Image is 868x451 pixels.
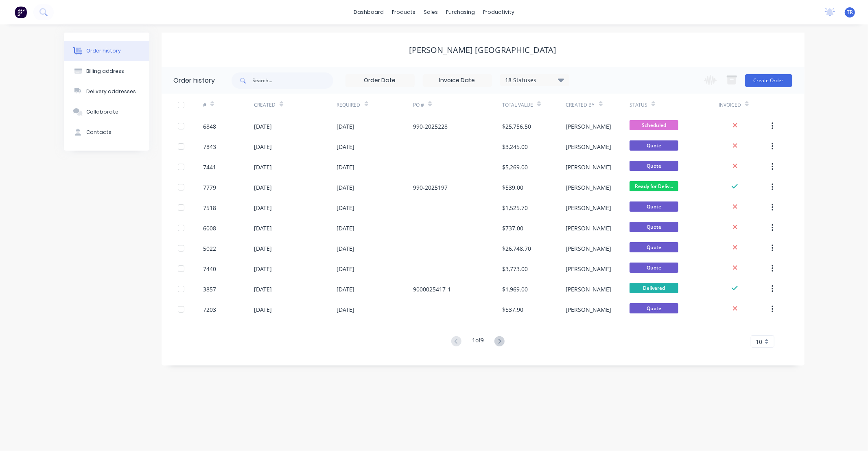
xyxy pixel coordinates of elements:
span: Scheduled [630,120,678,130]
div: Order history [174,76,215,85]
a: dashboard [350,6,388,18]
div: 7441 [203,163,216,171]
div: 7843 [203,142,216,151]
div: PO # [413,101,424,109]
div: [DATE] [254,204,272,212]
div: 5022 [203,244,216,253]
div: [DATE] [254,122,272,131]
span: 10 [756,337,763,346]
div: Created [254,101,275,109]
div: PO # [413,94,502,116]
div: $5,269.00 [502,163,528,171]
div: [PERSON_NAME] [566,142,612,151]
div: 7518 [203,204,216,212]
div: Status [630,101,647,109]
div: [PERSON_NAME] [566,163,612,171]
div: Contacts [86,129,112,136]
div: [DATE] [254,305,272,314]
button: Create Order [745,74,792,87]
div: [PERSON_NAME] [566,183,612,192]
span: Quote [630,161,678,171]
div: [DATE] [254,183,272,192]
div: sales [420,6,442,18]
div: Required [337,94,413,116]
button: Billing address [64,61,149,81]
div: Total Value [502,94,566,116]
span: Quote [630,140,678,151]
div: [PERSON_NAME] [566,305,612,314]
div: 9000025417-1 [413,285,451,293]
div: Delivery addresses [86,88,136,95]
div: [DATE] [337,163,355,171]
div: [DATE] [337,183,355,192]
div: # [203,101,206,109]
div: [PERSON_NAME] [566,122,612,131]
div: 3857 [203,285,216,293]
div: Collaborate [86,108,118,116]
div: Created By [566,101,595,109]
div: [DATE] [337,204,355,212]
span: Quote [630,263,678,273]
div: Created By [566,94,630,116]
div: Required [337,101,361,109]
div: Billing address [86,68,124,75]
div: Created [254,94,337,116]
img: Factory [15,6,27,18]
div: $26,748.70 [502,244,531,253]
span: Quote [630,303,678,313]
div: [DATE] [254,285,272,293]
div: $539.00 [502,183,523,192]
div: $1,969.00 [502,285,528,293]
div: [DATE] [337,285,355,293]
div: products [388,6,420,18]
div: [PERSON_NAME] [566,265,612,273]
div: Invoiced [719,94,770,116]
div: Total Value [502,101,533,109]
span: TR [847,9,853,16]
span: Ready for Deliv... [630,181,678,191]
div: [DATE] [254,163,272,171]
input: Search... [253,72,333,89]
input: Invoice Date [423,74,492,87]
div: Status [630,94,719,116]
div: 6008 [203,224,216,232]
div: 7440 [203,265,216,273]
div: [DATE] [337,265,355,273]
div: [DATE] [254,142,272,151]
button: Contacts [64,122,149,142]
div: [PERSON_NAME] [566,285,612,293]
span: Quote [630,242,678,252]
div: 7779 [203,183,216,192]
span: Quote [630,222,678,232]
div: 990-2025197 [413,183,448,192]
div: 6848 [203,122,216,131]
div: [DATE] [254,224,272,232]
div: [PERSON_NAME] [GEOGRAPHIC_DATA] [409,45,557,55]
div: 1 of 9 [472,336,484,348]
button: Order history [64,41,149,61]
div: # [203,94,254,116]
div: [PERSON_NAME] [566,244,612,253]
span: Quote [630,201,678,212]
div: $25,756.50 [502,122,531,131]
button: Collaborate [64,102,149,122]
div: 7203 [203,305,216,314]
input: Order Date [346,74,414,87]
div: [DATE] [337,244,355,253]
div: [DATE] [337,224,355,232]
span: Delivered [630,283,678,293]
div: Invoiced [719,101,741,109]
div: $3,773.00 [502,265,528,273]
div: productivity [479,6,518,18]
div: 990-2025228 [413,122,448,131]
div: [DATE] [337,142,355,151]
button: Delivery addresses [64,81,149,102]
div: [DATE] [254,244,272,253]
div: purchasing [442,6,479,18]
div: Order history [86,47,121,55]
div: $1,525.70 [502,204,528,212]
div: [DATE] [337,305,355,314]
div: $3,245.00 [502,142,528,151]
div: [DATE] [254,265,272,273]
div: $737.00 [502,224,523,232]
